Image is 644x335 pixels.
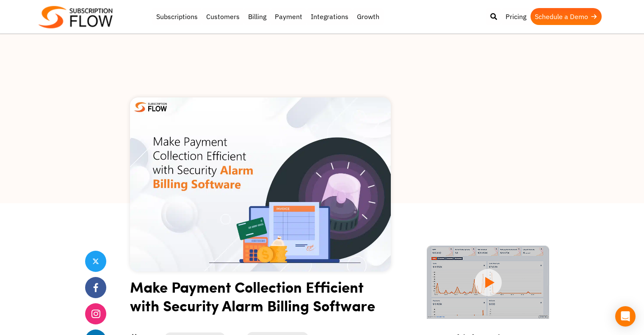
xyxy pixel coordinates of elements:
img: Subscriptionflow [39,6,113,28]
a: Schedule a Demo [531,8,602,25]
a: Customers [202,8,244,25]
h1: Make Payment Collection Efficient with Security Alarm Billing Software [130,277,391,321]
img: Security Alarm Billing Software [130,97,391,271]
a: Pricing [501,8,531,25]
a: Growth [353,8,384,25]
a: Integrations [307,8,353,25]
img: intro video [427,246,549,319]
a: Billing [244,8,271,25]
a: Subscriptions [152,8,202,25]
div: Open Intercom Messenger [615,306,636,327]
a: Payment [271,8,307,25]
